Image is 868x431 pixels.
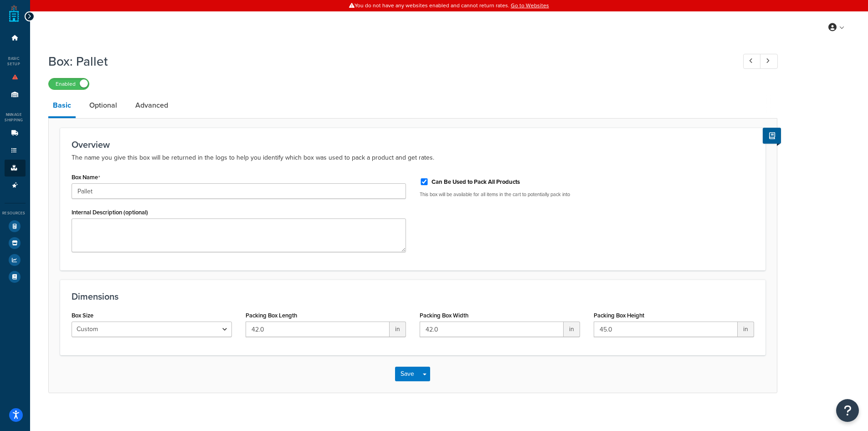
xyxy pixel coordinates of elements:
label: Box Name [72,174,100,181]
li: Help Docs [5,269,26,285]
h3: Dimensions [72,291,754,301]
li: Analytics [5,252,26,268]
span: in [564,322,580,337]
li: Shipping Rules [5,142,26,159]
li: Test Your Rates [5,218,26,234]
li: Carriers [5,125,26,142]
li: Marketplace [5,235,26,251]
label: Packing Box Length [246,312,297,319]
label: Packing Box Height [594,312,644,319]
h1: Box: Pallet [48,52,726,70]
p: The name you give this box will be returned in the logs to help you identify which box was used t... [72,152,754,163]
label: Internal Description (optional) [72,209,148,216]
button: Show Help Docs [763,128,781,144]
a: Advanced [131,94,173,116]
a: Go to Websites [511,1,549,10]
button: Save [395,367,420,381]
label: Enabled [49,78,89,89]
label: Box Size [72,312,93,319]
li: Origins [5,86,26,103]
li: Advanced Features [5,177,26,194]
a: Optional [85,94,122,116]
span: in [738,322,754,337]
li: Boxes [5,160,26,177]
span: in [390,322,406,337]
a: Next Record [760,54,778,69]
label: Packing Box Width [420,312,468,319]
a: Previous Record [743,54,761,69]
label: Can Be Used to Pack All Products [431,178,520,186]
li: Dashboard [5,30,26,47]
h3: Overview [72,140,754,150]
button: Open Resource Center [836,399,859,422]
p: This box will be available for all items in the cart to potentially pack into [420,191,754,198]
a: Basic [48,94,76,118]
